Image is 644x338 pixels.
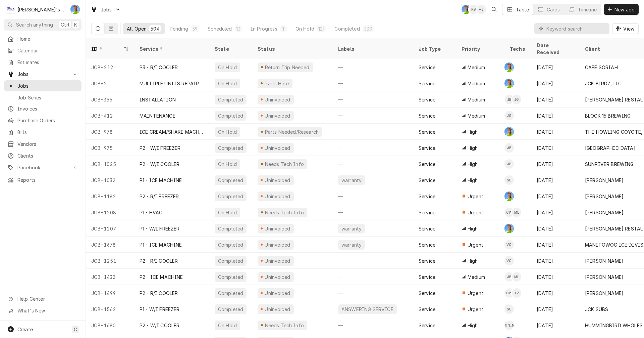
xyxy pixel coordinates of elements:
div: P2 - ICE MACHINE [140,273,183,281]
div: — [333,253,413,269]
div: Uninvoiced [264,112,291,119]
span: Create [17,327,33,332]
div: Uninvoiced [264,96,291,103]
div: — [333,156,413,172]
div: Cards [547,6,560,13]
div: Uninvoiced [264,241,291,248]
div: CW [504,288,514,298]
span: Medium [468,273,485,281]
a: Go to Jobs [88,4,123,15]
div: ID [91,45,122,52]
div: Completed [217,306,244,313]
div: INSTALLATION [140,96,176,103]
div: Job Type [419,45,451,52]
div: JOB-1562 [86,301,134,317]
div: MULTIPLE UNITS REPAIR [140,80,199,87]
div: [PERSON_NAME] [585,257,624,264]
span: Pricebook [17,164,68,171]
span: Jobs [17,82,78,89]
div: [DATE] [531,204,580,220]
div: JOB-975 [86,140,134,156]
div: Mikah Levitt-Freimuth's Avatar [512,272,521,282]
div: warranty [341,225,362,232]
a: Clients [4,150,82,161]
div: Service [419,128,435,135]
div: 1 [281,25,285,32]
span: Help Center [17,295,77,302]
a: Home [4,33,82,44]
div: Completed [217,144,244,152]
span: Urgent [468,193,483,200]
div: + 5 [477,5,486,14]
span: K [74,21,77,28]
div: [PERSON_NAME] [504,321,514,330]
div: Joey Brabb's Avatar [504,143,514,153]
div: P1 - ICE MACHINE [140,241,182,248]
div: GA [504,62,514,72]
div: [PERSON_NAME] [585,290,624,297]
div: P1 - W/I FREEZER [140,225,180,232]
div: P2 - R/I FREEZER [140,193,179,200]
div: Status [258,45,326,52]
div: Joey Brabb's Avatar [504,95,514,104]
div: Service [140,45,203,52]
div: JOB-412 [86,108,134,124]
div: VC [504,240,514,249]
span: Job Series [17,94,78,101]
div: — [333,188,413,204]
div: C [6,5,15,14]
div: GA [462,5,471,14]
div: GA [504,224,514,233]
div: [DATE] [531,220,580,237]
span: High [468,128,478,135]
div: Valente Castillo's Avatar [504,256,514,265]
div: Cameron Ward's Avatar [504,208,514,217]
div: GA [504,127,514,136]
div: [PERSON_NAME]'s Refrigeration [17,6,67,13]
a: Calendar [4,45,82,56]
div: Greg Austin's Avatar [504,127,514,136]
div: Clay's Refrigeration's Avatar [6,5,15,14]
div: JOB-1182 [86,188,134,204]
div: Completed [217,257,244,264]
a: Invoices [4,103,82,114]
a: Bills [4,127,82,138]
div: — [333,269,413,285]
div: Service [419,257,435,264]
span: High [468,177,478,184]
div: JG [512,95,521,104]
div: Uninvoiced [264,273,291,281]
div: ML [512,272,521,282]
div: Service [419,64,435,71]
div: Uninvoiced [264,225,291,232]
div: Valente Castillo's Avatar [504,240,514,249]
div: P2 - W/I FREEZER [140,144,181,152]
div: P3 - R/I COOLER [140,64,178,71]
div: Joey Brabb's Avatar [504,272,514,282]
div: Greg Austin's Avatar [70,5,80,14]
a: Jobs [4,80,82,91]
a: Go to Jobs [4,69,82,80]
span: Reports [17,176,78,183]
div: Service [419,80,435,87]
div: SC [504,304,514,314]
span: Jobs [101,6,112,13]
div: Greg Austin's Avatar [504,62,514,72]
button: Search anythingCtrlK [4,19,82,31]
div: Korey Austin's Avatar [469,5,479,14]
div: Cameron Ward's Avatar [504,288,514,298]
div: Justin Achter's Avatar [504,321,514,330]
div: Greg Austin's Avatar [504,192,514,201]
div: Completed [334,25,360,32]
div: — [333,75,413,91]
div: 504 [151,25,159,32]
div: Service [419,290,435,297]
div: Service [419,225,435,232]
div: — [333,285,413,301]
span: Ctrl [61,21,69,28]
div: P2 - W/I COOLER [140,161,179,168]
div: Needs Tech Info [264,209,305,216]
div: JOB-1251 [86,253,134,269]
div: On Hold [217,209,237,216]
span: Purchase Orders [17,117,78,124]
